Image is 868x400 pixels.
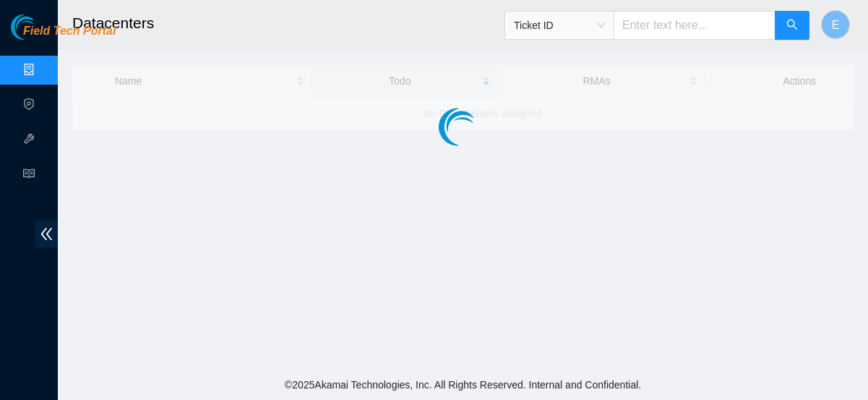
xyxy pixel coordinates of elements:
[775,11,809,40] button: search
[58,370,868,400] footer: © 2025 Akamai Technologies, Inc. All Rights Reserved. Internal and Confidential.
[614,11,775,40] input: Enter text here...
[11,26,116,45] a: Akamai TechnologiesField Tech Portal
[23,25,116,38] span: Field Tech Portal
[11,14,73,40] img: Akamai Technologies
[514,14,605,36] span: Ticket ID
[35,221,58,247] span: double-left
[23,161,35,190] span: read
[821,10,850,39] button: E
[832,16,840,34] span: E
[786,19,798,33] span: search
